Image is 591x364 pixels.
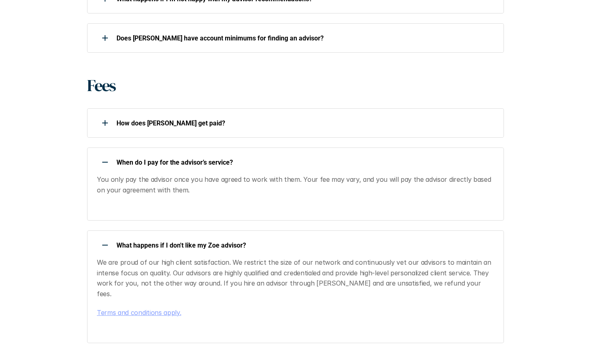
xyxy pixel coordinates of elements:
p: What happens if I don't like my Zoe advisor? [116,241,493,249]
h1: Fees [87,76,115,95]
p: How does [PERSON_NAME] get paid? [116,119,493,127]
p: Does [PERSON_NAME] have account minimums for finding an advisor? [116,34,493,42]
p: We are proud of our high client satisfaction. We restrict the size of our network and continuousl... [97,257,494,299]
p: When do I pay for the advisor’s service? [116,159,493,166]
p: You only pay the advisor once you have agreed to work with them. Your fee may vary, and you will ... [97,174,494,195]
a: Terms and conditions apply. [97,308,181,317]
